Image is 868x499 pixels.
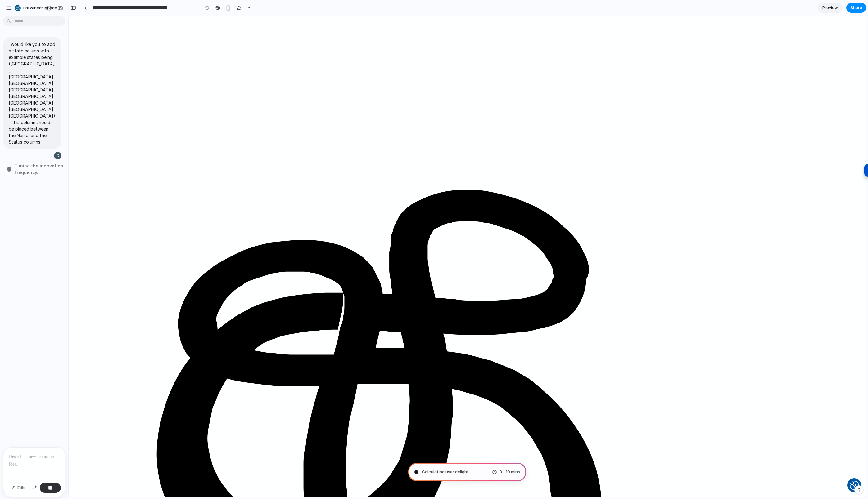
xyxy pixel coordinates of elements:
[500,469,520,475] span: 3 - 10 mins
[422,469,472,475] span: Calculating user delight ...
[15,163,65,176] span: Tuning the innovation frequency .
[12,3,67,13] button: entwinedsignage
[23,5,57,11] span: entwinedsignage
[9,41,56,145] p: I would like you to add a state column with example states being ([GEOGRAPHIC_DATA], [GEOGRAPHIC_...
[781,465,790,474] img: Revisit consent button
[846,3,866,13] button: Share
[850,5,862,11] span: Share
[781,465,790,474] button: Consent Preferences
[818,3,843,13] a: Preview
[822,5,838,11] span: Preview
